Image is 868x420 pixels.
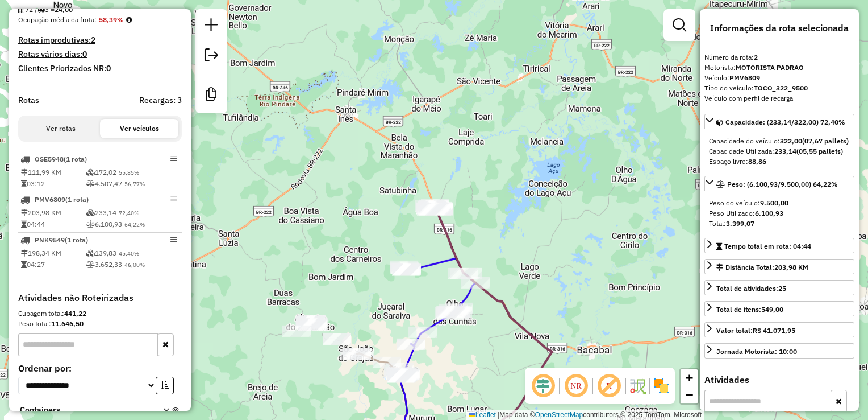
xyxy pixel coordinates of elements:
button: Ver rotas [22,119,100,138]
div: Atividade não roteirizada - MERCEARIA JK [298,319,327,330]
div: Atividade não roteirizada - MERCANTIL GALDINO [296,316,324,328]
h4: Atividades não Roteirizadas [18,293,182,303]
h4: Recargas: 3 [139,96,182,105]
span: Ocupação média da frota: [18,15,97,24]
i: Total de Atividades [18,6,25,13]
div: Peso Utilizado: [709,208,850,219]
strong: TOCO_322_9500 [754,84,808,92]
i: Total de rotas [37,6,45,13]
a: Jornada Motorista: 10:00 [704,343,854,359]
a: Rotas [18,96,39,105]
a: OpenStreetMap [535,411,583,419]
span: OSE5948 [35,155,64,163]
div: Tipo do veículo: [704,83,854,93]
span: (1 Rota) [65,236,88,244]
strong: PMV6809 [729,73,760,82]
div: Peso: (6.100,93/9.500,00) 64,22% [704,193,854,233]
strong: 25 [778,284,786,293]
span: 72,40% [119,209,139,217]
div: Atividade não roteirizada - CASA DA FARINHA [297,315,325,327]
td: 4.507,47 [86,178,180,190]
td: 6.100,93 [86,219,180,230]
em: Média calculada utilizando a maior ocupação (%Peso ou %Cubagem) de cada rota da sessão. Rotas cro... [126,17,132,23]
div: Número da rota: [704,52,854,63]
span: Peso do veículo: [709,199,788,207]
button: Ver veículos [100,119,178,138]
span: (1 Rota) [65,195,89,204]
div: Jornada Motorista: 10:00 [716,347,797,357]
td: 139,83 [86,248,180,259]
label: Ordenar por: [18,361,182,375]
div: Atividade não roteirizada - BAR DO TIMOTEO [298,320,327,331]
a: Exibir filtros [668,14,691,36]
div: Total: [709,219,850,229]
span: PMV6809 [35,195,65,204]
span: Tempo total em rota: 04:44 [724,242,811,250]
span: Ocultar deslocamento [529,372,557,400]
em: Opções [170,155,177,162]
strong: (05,55 pallets) [796,147,843,155]
td: 233,14 [86,207,180,219]
div: Valor total: [716,326,795,336]
td: 111,99 KM [20,167,86,178]
td: 203,98 KM [20,207,86,219]
strong: 9.500,00 [760,199,788,207]
a: Zoom in [681,369,698,386]
span: Capacidade: (233,14/322,00) 72,40% [725,118,845,126]
a: Valor total:R$ 41.071,95 [704,322,854,337]
strong: 11.646,50 [51,319,84,328]
span: Ocultar NR [562,372,590,400]
span: Peso: (6.100,93/9.500,00) 64,22% [727,180,838,188]
h4: Informações da rota selecionada [704,23,854,34]
a: Exportar sessão [200,44,223,69]
a: Leaflet [469,411,496,419]
a: Distância Total:203,98 KM [704,259,854,274]
div: Espaço livre: [709,157,850,167]
a: Capacidade: (233,14/322,00) 72,40% [704,114,854,129]
span: 55,85% [119,169,139,176]
span: + [686,370,693,385]
span: (1 Rota) [64,155,87,163]
button: Ordem crescente [156,377,174,394]
span: 64,22% [124,221,145,228]
div: Cubagem total: [18,308,182,319]
a: Total de itens:549,00 [704,301,854,316]
h4: Atividades [704,374,854,385]
strong: 0 [82,49,87,59]
img: Exibir/Ocultar setores [652,377,670,395]
h4: Clientes Priorizados NR: [18,64,182,73]
div: Atividade não roteirizada - COMERCIAL SILVA [296,316,324,327]
td: 3.652,33 [86,259,180,270]
strong: 233,14 [774,147,796,155]
strong: MOTORISTA PADRAO [736,63,804,72]
strong: 2 [91,35,95,45]
div: Distância Total: [716,262,808,273]
div: Capacidade: (233,14/322,00) 72,40% [704,131,854,171]
a: Nova sessão e pesquisa [200,14,223,39]
strong: 3.399,07 [726,219,754,228]
div: Atividade não roteirizada - CLUBE DOIS [323,333,351,345]
div: Veículo com perfil de recarga [704,93,854,104]
span: Total de atividades: [716,284,786,293]
span: 56,77% [124,180,145,188]
strong: 0 [106,63,111,73]
span: Containers [20,404,148,416]
strong: 441,22 [64,309,86,318]
strong: R$ 41.071,95 [753,326,795,335]
strong: 58,39% [99,15,124,24]
td: 03:12 [20,178,86,190]
div: Atividade não roteirizada - bar das coleguinhas [299,318,328,330]
em: Opções [170,236,177,243]
span: Exibir rótulo [595,372,623,400]
span: 46,00% [124,261,145,269]
div: Total de itens: [716,304,783,315]
strong: 2 [754,53,758,61]
a: Peso: (6.100,93/9.500,00) 64,22% [704,176,854,191]
div: Peso total: [18,319,182,329]
div: Atividade não roteirizada - CLUB KALAMAZON [282,326,311,337]
td: 172,02 [86,167,180,178]
h4: Rotas improdutivas: [18,35,182,45]
span: 45,40% [119,250,139,257]
em: Opções [170,196,177,203]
